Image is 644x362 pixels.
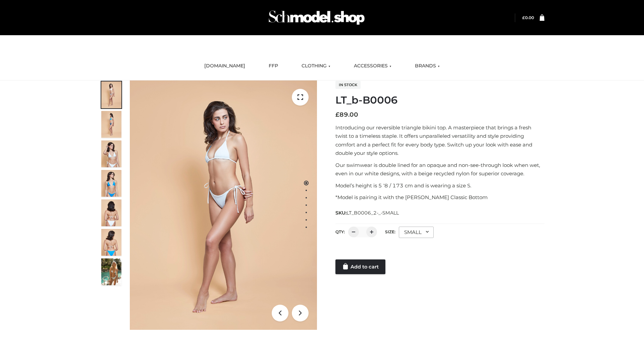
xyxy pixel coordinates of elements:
[349,59,396,73] a: ACCESSORIES
[297,59,335,73] a: CLOTHING
[101,111,121,138] img: ArielClassicBikiniTop_CloudNine_AzureSky_OW114ECO_2-scaled.jpg
[335,209,399,217] span: SKU:
[266,4,367,31] img: Schmodel Admin 964
[101,258,121,285] img: Arieltop_CloudNine_AzureSky2.jpg
[335,111,358,118] bdi: 89.00
[335,111,339,118] span: £
[335,181,544,190] p: Model’s height is 5 ‘8 / 173 cm and is wearing a size S.
[346,210,399,216] span: LT_B0006_2-_-SMALL
[522,15,534,20] bdi: 0.00
[399,227,434,238] div: SMALL
[101,199,121,226] img: ArielClassicBikiniTop_CloudNine_AzureSky_OW114ECO_7-scaled.jpg
[335,259,385,274] a: Add to cart
[101,140,121,167] img: ArielClassicBikiniTop_CloudNine_AzureSky_OW114ECO_3-scaled.jpg
[335,161,544,178] p: Our swimwear is double lined for an opaque and non-see-through look when wet, even in our white d...
[335,94,544,106] h1: LT_b-B0006
[335,229,345,234] label: QTY:
[385,229,395,234] label: Size:
[101,170,121,197] img: ArielClassicBikiniTop_CloudNine_AzureSky_OW114ECO_4-scaled.jpg
[264,59,283,73] a: FFP
[335,81,361,89] span: In stock
[522,15,525,20] span: £
[130,80,317,330] img: ArielClassicBikiniTop_CloudNine_AzureSky_OW114ECO_1
[335,193,544,202] p: *Model is pairing it with the [PERSON_NAME] Classic Bottom
[101,229,121,256] img: ArielClassicBikiniTop_CloudNine_AzureSky_OW114ECO_8-scaled.jpg
[335,123,544,158] p: Introducing our reversible triangle bikini top. A masterpiece that brings a fresh twist to a time...
[101,81,121,108] img: ArielClassicBikiniTop_CloudNine_AzureSky_OW114ECO_1-scaled.jpg
[522,15,534,20] a: £0.00
[410,59,445,73] a: BRANDS
[199,59,250,73] a: [DOMAIN_NAME]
